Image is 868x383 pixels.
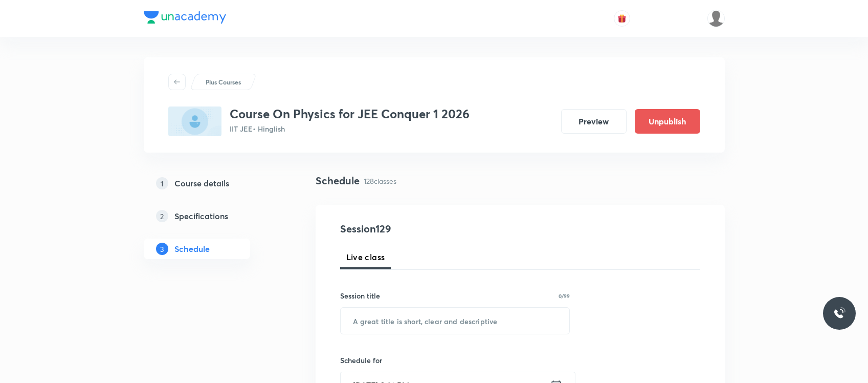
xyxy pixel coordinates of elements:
[635,109,700,134] button: Unpublish
[346,251,385,263] span: Live class
[707,10,725,27] img: Dipti
[230,107,470,121] h3: Course On Physics for JEE Conquer 1 2026
[561,109,627,134] button: Preview
[340,221,527,237] h4: Session 129
[364,176,396,186] p: 128 classes
[833,307,845,320] img: ttu
[341,308,570,334] input: A great title is short, clear and descriptive
[340,290,380,301] h6: Session title
[174,210,228,222] h5: Specifications
[340,355,570,366] h6: Schedule for
[617,14,627,23] img: avatar
[174,243,210,255] h5: Schedule
[559,293,570,299] p: 0/99
[156,243,168,255] p: 3
[230,123,470,134] p: IIT JEE • Hinglish
[206,77,241,87] p: Plus Courses
[156,177,168,189] p: 1
[144,206,283,226] a: 2Specifications
[614,10,630,27] button: avatar
[144,173,283,194] a: 1Course details
[174,177,229,189] h5: Course details
[144,11,226,26] a: Company Logo
[144,11,226,24] img: Company Logo
[316,173,360,188] h4: Schedule
[168,107,221,136] img: 8EFF34AC-FE94-4DC2-BAE0-DCC70B6EB1DA_plus.png
[156,210,168,222] p: 2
